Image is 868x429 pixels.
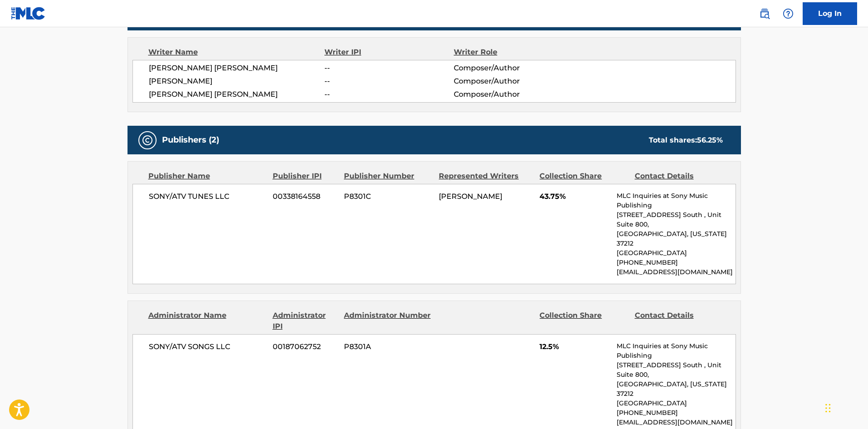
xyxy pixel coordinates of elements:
[344,171,432,182] div: Publisher Number
[649,135,723,146] div: Total shares:
[697,136,723,144] span: 56.25 %
[273,191,337,202] span: 00338164558
[783,8,794,19] img: help
[803,2,857,25] a: Log In
[149,89,325,100] span: [PERSON_NAME] [PERSON_NAME]
[617,267,735,277] p: [EMAIL_ADDRESS][DOMAIN_NAME]
[148,310,266,332] div: Administrator Name
[149,63,325,74] span: [PERSON_NAME] [PERSON_NAME]
[617,258,735,267] p: [PHONE_NUMBER]
[454,76,571,87] span: Composer/Author
[149,341,266,352] span: SONY/ATV SONGS LLC
[823,385,868,429] iframe: Chat Widget
[617,191,735,210] p: MLC Inquiries at Sony Music Publishing
[454,63,571,74] span: Composer/Author
[759,8,770,19] img: search
[439,192,502,201] span: [PERSON_NAME]
[324,63,453,74] span: --
[617,380,735,399] p: [GEOGRAPHIC_DATA], [US_STATE] 37212
[324,76,453,87] span: --
[149,76,325,87] span: [PERSON_NAME]
[439,171,533,182] div: Represented Writers
[617,399,735,408] p: [GEOGRAPHIC_DATA]
[162,135,219,145] h5: Publishers (2)
[344,341,432,352] span: P8301A
[635,310,723,332] div: Contact Details
[273,310,337,332] div: Administrator IPI
[635,171,723,182] div: Contact Details
[617,248,735,258] p: [GEOGRAPHIC_DATA]
[617,229,735,248] p: [GEOGRAPHIC_DATA], [US_STATE] 37212
[344,191,432,202] span: P8301C
[148,47,325,58] div: Writer Name
[617,360,735,380] p: [STREET_ADDRESS] South , Unit Suite 800,
[617,341,735,360] p: MLC Inquiries at Sony Music Publishing
[344,310,432,332] div: Administrator Number
[539,171,628,182] div: Collection Share
[617,210,735,229] p: [STREET_ADDRESS] South , Unit Suite 800,
[539,191,610,202] span: 43.75%
[11,7,46,20] img: MLC Logo
[755,5,774,23] a: Public Search
[324,47,454,58] div: Writer IPI
[273,341,337,352] span: 00187062752
[825,394,831,422] div: Drag
[454,89,571,100] span: Composer/Author
[617,408,735,418] p: [PHONE_NUMBER]
[142,135,153,146] img: Publishers
[779,5,797,23] div: Help
[454,47,571,58] div: Writer Role
[539,341,610,352] span: 12.5%
[149,191,266,202] span: SONY/ATV TUNES LLC
[539,310,628,332] div: Collection Share
[273,171,337,182] div: Publisher IPI
[148,171,266,182] div: Publisher Name
[324,89,453,100] span: --
[617,418,735,427] p: [EMAIL_ADDRESS][DOMAIN_NAME]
